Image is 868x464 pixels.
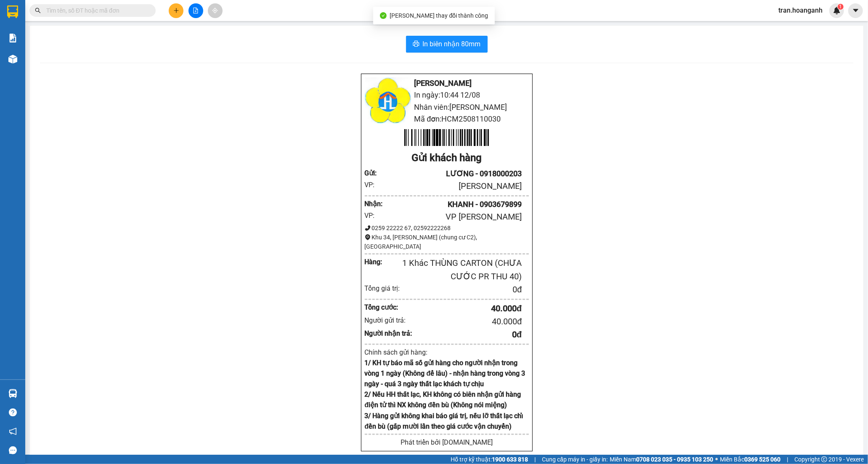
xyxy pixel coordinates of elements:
span: aim [212,8,218,13]
div: Tổng giá trị: [365,283,413,294]
span: In biên nhận 80mm [423,39,481,49]
button: file-add [188,3,203,18]
strong: 1900 633 818 [492,456,528,463]
div: 0 đ [412,328,522,341]
img: logo-vxr [7,5,18,18]
img: solution-icon [8,34,17,42]
span: check-circle [380,12,387,19]
span: Miền Nam [610,455,713,464]
span: Cung cấp máy in - giấy in: [542,455,608,464]
span: notification [9,427,17,435]
span: printer [413,40,419,48]
div: LƯƠNG - 0918000203 [385,168,522,180]
div: 40.000 đ [412,302,522,315]
img: logo.jpg [365,77,411,124]
div: Tổng cước: [365,302,413,313]
div: Người gửi trả: [365,315,413,326]
span: environment [365,234,371,240]
li: In ngày: 10:44 12/08 [365,89,529,101]
span: file-add [193,8,199,13]
div: 0 đ [412,283,522,296]
div: VP: [365,180,385,190]
div: 1 Khác THÙNG CARTON (CHƯA CƯỚC PR THU 40) [399,257,522,283]
div: 0259 22222 67, 02592222268 [365,223,529,233]
div: VP: [365,210,385,221]
span: plus [173,8,179,13]
li: Mã đơn: HCM2508110030 [365,113,529,125]
div: VP [PERSON_NAME] [385,210,522,223]
span: | [534,455,536,464]
span: 1 [839,4,842,10]
button: printerIn biên nhận 80mm [406,36,488,53]
div: Hàng: [365,257,399,267]
strong: 3/ Hàng gửi không khai báo giá trị, nếu lỡ thất lạc chỉ đền bù (gấp mười lần theo giá cước vận ch... [365,412,523,430]
div: Người nhận trả: [365,328,413,339]
span: Hỗ trợ kỹ thuật: [451,455,528,464]
div: Khu 34, [PERSON_NAME] (chung cư C2), [GEOGRAPHIC_DATA] [365,233,529,251]
div: 40.000 đ [412,315,522,328]
strong: 0708 023 035 - 0935 103 250 [636,456,713,463]
span: tran.hoanganh [772,5,829,16]
input: Tìm tên, số ĐT hoặc mã đơn [46,6,146,15]
strong: 2/ Nếu HH thất lạc, KH không có biên nhận gửi hàng điện tử thì NX không đền bù (Không nói miệng) [365,390,521,409]
span: phone [365,225,371,231]
button: aim [208,3,223,18]
div: Gửi khách hàng [365,150,529,166]
span: message [9,446,17,454]
span: Miền Bắc [720,455,780,464]
sup: 1 [838,4,844,10]
span: caret-down [852,7,860,14]
div: Chính sách gửi hàng: [365,347,529,358]
strong: 1/ KH tự báo mã số gửi hàng cho người nhận trong vòng 1 ngày (Không để lâu) - nhận hàng trong vòn... [365,359,526,388]
div: Phát triển bởi [DOMAIN_NAME] [365,437,529,448]
button: plus [169,3,183,18]
span: ⚪️ [715,458,718,461]
span: | [787,455,788,464]
img: warehouse-icon [8,389,17,398]
img: warehouse-icon [8,55,17,64]
span: search [35,8,41,13]
button: caret-down [848,3,863,18]
img: icon-new-feature [833,7,841,14]
li: Nhân viên: [PERSON_NAME] [365,101,529,113]
li: [PERSON_NAME] [365,77,529,89]
div: [PERSON_NAME] [385,180,522,193]
span: copyright [821,456,827,462]
strong: 0369 525 060 [744,456,780,463]
div: Nhận : [365,199,385,209]
div: Gửi : [365,168,385,178]
span: question-circle [9,408,17,416]
div: KHANH - 0903679899 [385,199,522,210]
